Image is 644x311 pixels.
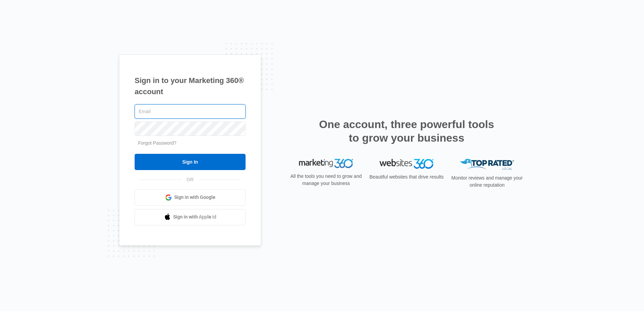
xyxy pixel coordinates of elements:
input: Sign In [135,154,246,170]
span: Sign in with Apple Id [173,213,216,221]
a: Sign in with Google [135,189,246,206]
img: Marketing 360 [299,159,353,168]
img: Websites 360 [379,159,434,169]
img: Top Rated Local [460,159,514,170]
p: Beautiful websites that drive results [369,173,444,181]
p: Monitor reviews and manage your online reputation [449,174,525,189]
input: Email [135,104,246,119]
span: Sign in with Google [174,194,215,201]
span: OR [182,176,199,183]
p: All the tools you need to grow and manage your business [288,173,364,187]
h1: Sign in to your Marketing 360® account [135,75,246,97]
h2: One account, three powerful tools to grow your business [317,118,496,145]
a: Forgot Password? [138,140,177,146]
a: Sign in with Apple Id [135,209,246,225]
